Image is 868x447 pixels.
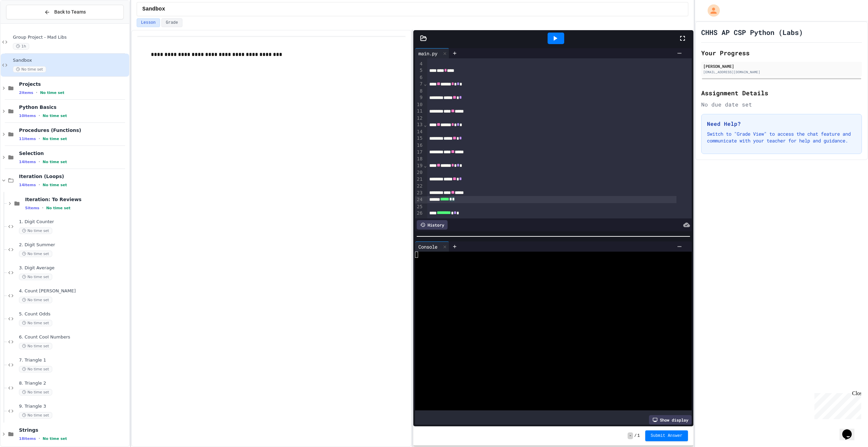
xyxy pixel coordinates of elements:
[19,127,128,133] span: Procedures (Functions)
[19,297,52,303] span: No time set
[415,162,423,169] div: 19
[19,427,128,433] span: Strings
[415,74,423,81] div: 6
[19,265,128,271] span: 3. Digit Average
[13,35,128,40] span: Group Project - Mad Libs
[19,219,128,225] span: 1. Digit Counter
[415,94,423,101] div: 9
[19,104,128,110] span: Python Basics
[6,5,124,19] button: Back to Teams
[19,183,36,187] span: 14 items
[415,243,441,250] div: Console
[415,108,423,115] div: 11
[39,182,40,188] span: •
[19,320,52,326] span: No time set
[415,190,423,196] div: 23
[19,173,128,179] span: Iteration (Loops)
[637,433,640,439] span: 1
[415,196,423,203] div: 24
[415,169,423,176] div: 20
[19,150,128,156] span: Selection
[651,433,683,439] span: Submit Answer
[649,415,692,425] div: Show display
[19,436,36,441] span: 18 items
[812,390,861,419] iframe: chat widget
[415,81,423,88] div: 7
[701,27,803,37] h1: CHHS AP CSP Python (Labs)
[43,183,67,187] span: No time set
[36,90,37,95] span: •
[415,48,449,58] div: main.py
[415,129,423,135] div: 14
[19,343,52,349] span: No time set
[19,137,36,141] span: 11 items
[19,381,128,386] span: 8. Triangle 2
[417,220,448,230] div: History
[19,334,128,340] span: 6. Count Cool Numbers
[43,137,67,141] span: No time set
[701,100,862,109] div: No due date set
[43,114,67,118] span: No time set
[39,159,40,164] span: •
[142,5,165,13] span: Sandbox
[415,183,423,190] div: 22
[19,251,52,257] span: No time set
[46,206,71,210] span: No time set
[19,389,52,395] span: No time set
[40,91,64,95] span: No time set
[161,18,182,27] button: Grade
[42,205,43,211] span: •
[19,311,128,317] span: 5. Count Odds
[19,366,52,372] span: No time set
[703,63,860,69] div: [PERSON_NAME]
[19,242,128,248] span: 2. Digit Summer
[645,430,688,441] button: Submit Answer
[43,160,67,164] span: No time set
[703,70,860,75] div: [EMAIL_ADDRESS][DOMAIN_NAME]
[707,131,856,144] p: Switch to "Grade View" to access the chat feature and communicate with your teacher for help and ...
[415,156,423,162] div: 18
[13,66,46,73] span: No time set
[13,58,128,63] span: Sandbox
[415,203,423,210] div: 25
[415,101,423,108] div: 10
[415,88,423,95] div: 8
[39,113,40,118] span: •
[415,210,423,217] div: 26
[19,114,36,118] span: 10 items
[19,228,52,234] span: No time set
[3,3,47,43] div: Chat with us now!Close
[19,91,33,95] span: 2 items
[701,88,862,98] h2: Assignment Details
[415,50,441,57] div: main.py
[415,115,423,122] div: 12
[634,433,637,439] span: /
[39,136,40,141] span: •
[54,8,86,16] span: Back to Teams
[25,196,128,202] span: Iteration: To Reviews
[415,149,423,156] div: 17
[415,241,449,252] div: Console
[415,121,423,128] div: 13
[19,288,128,294] span: 4. Count [PERSON_NAME]
[19,404,128,409] span: 9. Triangle 3
[19,357,128,363] span: 7. Triangle 1
[840,420,861,440] iframe: chat widget
[701,48,862,58] h2: Your Progress
[137,18,160,27] button: Lesson
[423,122,427,128] span: Fold line
[415,135,423,142] div: 15
[19,160,36,164] span: 14 items
[13,43,29,50] span: 1h
[39,436,40,441] span: •
[628,432,633,439] span: -
[415,61,423,67] div: 4
[19,412,52,419] span: No time set
[19,81,128,87] span: Projects
[707,120,856,128] h3: Need Help?
[43,436,67,441] span: No time set
[415,67,423,74] div: 5
[423,81,427,86] span: Fold line
[701,3,722,18] div: My Account
[423,163,427,168] span: Fold line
